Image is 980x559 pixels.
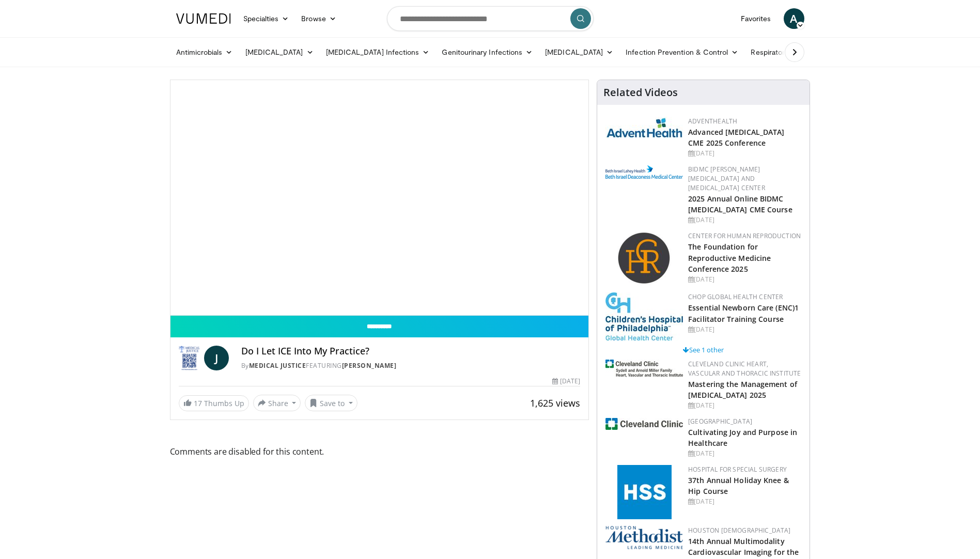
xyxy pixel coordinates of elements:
a: Advanced [MEDICAL_DATA] CME 2025 Conference [688,127,784,148]
div: [DATE] [688,215,801,225]
a: Mastering the Management of [MEDICAL_DATA] 2025 [688,379,797,400]
img: VuMedi Logo [176,13,231,24]
div: [DATE] [552,377,580,386]
img: Medical Justice [179,346,200,370]
a: BIDMC [PERSON_NAME][MEDICAL_DATA] and [MEDICAL_DATA] Center [688,165,765,192]
input: Search topics, interventions [387,6,594,31]
a: [MEDICAL_DATA] [239,42,320,63]
video-js: Video Player [170,80,589,316]
div: [DATE] [688,149,801,158]
a: CHOP Global Health Center [688,292,783,301]
span: 1,625 views [530,397,580,409]
a: Specialties [237,8,295,29]
a: Essential Newborn Care (ENC)1 Facilitator Training Course [688,303,799,323]
a: Cleveland Clinic Heart, Vascular and Thoracic Institute [688,360,801,378]
a: 2025 Annual Online BIDMC [MEDICAL_DATA] CME Course [688,194,792,214]
span: Comments are disabled for this content. [170,445,589,458]
a: [MEDICAL_DATA] Infections [320,42,436,63]
img: f5c2b4a9-8f32-47da-86a2-cd262eba5885.gif.150x105_q85_autocrop_double_scale_upscale_version-0.2.jpg [617,465,672,519]
img: c058e059-5986-4522-8e32-16b7599f4943.png.150x105_q85_autocrop_double_scale_upscale_version-0.2.png [617,231,672,286]
a: [MEDICAL_DATA] [539,42,619,63]
a: Infection Prevention & Control [619,42,744,63]
a: Cultivating Joy and Purpose in Healthcare [688,427,797,448]
a: [GEOGRAPHIC_DATA] [688,417,752,426]
a: AdventHealth [688,117,737,126]
img: d536a004-a009-4cb9-9ce6-f9f56c670ef5.jpg.150x105_q85_autocrop_double_scale_upscale_version-0.2.jpg [605,360,683,377]
a: [PERSON_NAME] [342,361,397,370]
div: [DATE] [688,275,801,284]
a: Antimicrobials [170,42,239,63]
div: [DATE] [688,325,801,334]
img: 8fbf8b72-0f77-40e1-90f4-9648163fd298.jpg.150x105_q85_autocrop_double_scale_upscale_version-0.2.jpg [605,292,683,340]
h4: Related Videos [603,86,678,99]
a: A [784,8,804,29]
img: c96b19ec-a48b-46a9-9095-935f19585444.png.150x105_q85_autocrop_double_scale_upscale_version-0.2.png [605,165,683,179]
button: Share [253,395,301,411]
a: 37th Annual Holiday Knee & Hip Course [688,475,789,496]
div: [DATE] [688,449,801,458]
button: Save to [305,395,357,411]
a: The Foundation for Reproductive Medicine Conference 2025 [688,242,771,273]
a: 17 Thumbs Up [179,395,249,411]
div: [DATE] [688,401,801,410]
a: Genitourinary Infections [435,42,539,63]
a: Hospital for Special Surgery [688,465,787,474]
a: Respiratory Infections [744,42,841,63]
a: Browse [295,8,343,29]
h4: Do I Let ICE Into My Practice? [241,346,581,357]
span: 17 [194,398,202,408]
a: J [204,346,229,370]
a: Center for Human Reproduction [688,231,801,240]
a: Houston [DEMOGRAPHIC_DATA] [688,526,790,535]
a: Favorites [735,8,777,29]
a: See 1 other [683,345,724,354]
img: 5e4488cc-e109-4a4e-9fd9-73bb9237ee91.png.150x105_q85_autocrop_double_scale_upscale_version-0.2.png [605,526,683,549]
a: Medical Justice [249,361,306,370]
img: 5c3c682d-da39-4b33-93a5-b3fb6ba9580b.jpg.150x105_q85_autocrop_double_scale_upscale_version-0.2.jpg [605,117,683,138]
img: 1ef99228-8384-4f7a-af87-49a18d542794.png.150x105_q85_autocrop_double_scale_upscale_version-0.2.jpg [605,418,683,430]
div: [DATE] [688,497,801,506]
div: By FEATURING [241,361,581,370]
